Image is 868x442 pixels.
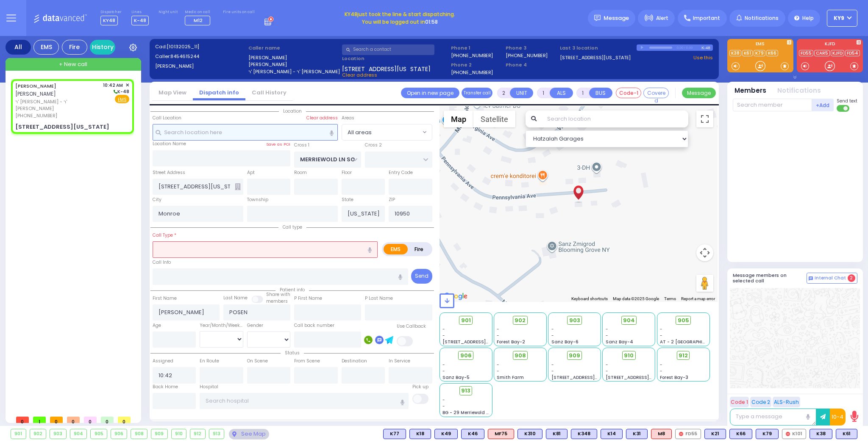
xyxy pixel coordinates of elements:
[616,88,641,98] button: Code-1
[306,115,338,122] label: Clear address
[569,316,580,325] span: 903
[62,40,87,55] div: Fire
[604,14,629,22] span: Message
[693,14,720,22] span: Important
[266,298,288,304] span: members
[223,10,255,15] label: Fire units on call
[750,397,771,407] button: Code 2
[342,72,377,78] span: Clear address
[279,108,306,114] span: Location
[345,11,357,18] span: KY48
[773,397,800,407] button: ALS-Rush
[200,393,409,409] input: Search hospital
[172,429,186,439] div: 910
[100,16,118,25] span: KY48
[235,183,241,190] span: Other building occupants
[497,332,499,339] span: -
[6,40,31,55] div: All
[651,429,672,439] div: M8
[33,417,46,423] span: 1
[810,429,832,439] div: BLS
[442,368,445,374] span: -
[656,14,668,22] span: Alert
[679,351,688,360] span: 912
[682,88,716,98] button: Message
[442,374,470,381] span: Sanz Bay-5
[497,326,499,332] span: -
[125,82,129,89] span: ✕
[84,417,97,423] span: 0
[442,332,445,339] span: -
[91,429,107,439] div: 905
[294,358,320,365] label: From Scene
[797,42,863,48] label: KJFD
[407,244,431,254] label: Fire
[412,384,428,390] label: Pick up
[11,429,26,439] div: 901
[15,123,109,131] div: [STREET_ADDRESS][US_STATE]
[281,350,304,356] span: Status
[451,61,503,69] span: Phone 2
[411,269,432,284] button: Send
[506,61,557,69] span: Phone 4
[506,52,548,58] label: [PHONE_NUMBER]
[836,429,857,439] div: K61
[626,429,648,439] div: K31
[342,169,352,176] label: Floor
[810,429,832,439] div: K38
[742,50,753,56] a: K61
[442,403,445,409] span: -
[294,322,334,329] label: Call back number
[342,55,448,62] label: Location
[248,54,339,61] label: [PERSON_NAME]
[15,83,56,89] a: [PERSON_NAME]
[229,429,269,439] div: See map
[153,384,178,390] label: Back Home
[812,99,834,111] button: +Add
[515,316,526,325] span: 902
[342,124,432,140] span: All areas
[442,291,470,302] img: Google
[153,295,177,302] label: First Name
[112,88,129,95] span: K-48
[675,429,701,439] div: FD55
[594,15,601,21] img: message.svg
[551,326,554,332] span: -
[551,368,554,374] span: -
[497,339,525,345] span: Forest Bay-2
[153,358,173,365] label: Assigned
[397,323,426,330] label: Use Callback
[733,273,807,284] h5: Message members on selected call
[278,224,306,230] span: Call type
[15,112,57,119] span: [PHONE_NUMBER]
[517,429,542,439] div: BLS
[571,179,586,204] div: MOSHE JOSHUA POSEN
[799,50,813,56] a: FD55
[275,287,309,293] span: Patient info
[409,429,431,439] div: BLS
[118,97,127,103] u: EMS
[606,332,608,339] span: -
[729,429,752,439] div: BLS
[542,110,688,127] input: Search location
[190,429,205,439] div: 912
[451,44,503,52] span: Phone 1
[729,50,741,56] a: K38
[693,54,713,61] a: Use this
[814,50,830,56] a: CAR5
[200,322,243,329] div: Year/Month/Week/Day
[546,429,568,439] div: K81
[131,10,149,15] label: Lines
[118,417,131,423] span: 0
[809,276,813,281] img: comment-alt.png
[151,429,167,439] div: 909
[766,50,778,56] a: K66
[551,339,579,345] span: Sanz Bay-6
[601,429,623,439] div: K14
[488,429,514,439] div: MF75
[831,50,844,56] a: KJFD
[59,60,87,69] span: + New call
[571,429,597,439] div: BLS
[153,322,161,329] label: Age
[444,110,473,127] button: Show street map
